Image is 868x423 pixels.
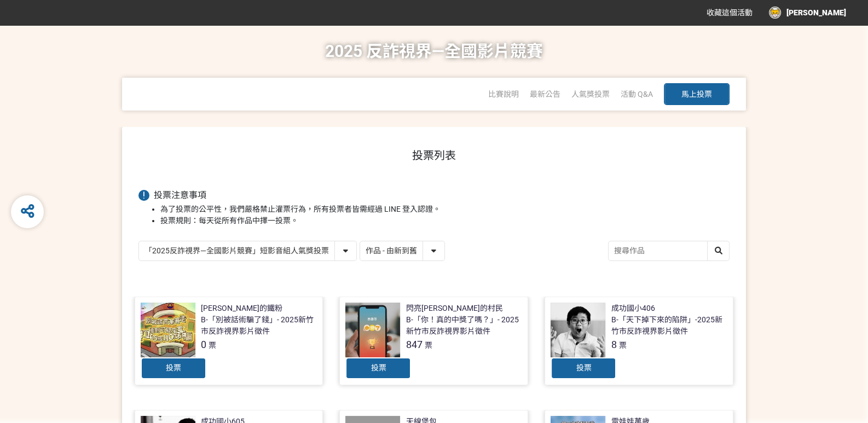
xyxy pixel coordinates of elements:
div: 閃亮[PERSON_NAME]的村民 [406,303,502,314]
div: B-「你！真的中獎了嗎？」- 2025新竹市反詐視界影片徵件 [406,314,522,337]
span: 票 [209,341,216,350]
div: B-「天下掉下來的陷阱」-2025新竹市反詐視界影片徵件 [611,314,727,337]
a: 最新公告 [530,90,560,98]
span: 投票注意事項 [154,190,206,200]
h1: 2025 反詐視界—全國影片競賽 [325,25,543,78]
a: [PERSON_NAME]的鐵粉B-「別被話術騙了錢」- 2025新竹市反詐視界影片徵件0票投票 [135,297,323,385]
span: 0 [201,339,206,350]
span: 票 [618,341,626,350]
span: 人氣獎投票 [571,90,610,98]
input: 搜尋作品 [609,241,729,260]
span: 投票 [166,363,181,372]
div: [PERSON_NAME]的鐵粉 [201,303,282,314]
h1: 投票列表 [138,149,730,162]
span: 投票 [576,363,591,372]
div: B-「別被話術騙了錢」- 2025新竹市反詐視界影片徵件 [201,314,317,337]
button: 馬上投票 [664,83,730,105]
span: 847 [406,339,422,350]
span: 收藏這個活動 [707,8,753,17]
span: 票 [424,341,432,350]
span: 馬上投票 [681,90,712,98]
li: 投票規則：每天從所有作品中擇一投票。 [160,215,730,227]
a: 活動 Q&A [621,90,653,98]
a: 比賽說明 [488,90,519,98]
a: 閃亮[PERSON_NAME]的村民B-「你！真的中獎了嗎？」- 2025新竹市反詐視界影片徵件847票投票 [339,297,528,385]
span: 投票 [371,363,386,372]
li: 為了投票的公平性，我們嚴格禁止灌票行為，所有投票者皆需經過 LINE 登入認證。 [160,204,730,215]
span: 8 [611,339,616,350]
a: 成功國小406B-「天下掉下來的陷阱」-2025新竹市反詐視界影片徵件8票投票 [545,297,733,385]
div: 成功國小406 [611,303,655,314]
